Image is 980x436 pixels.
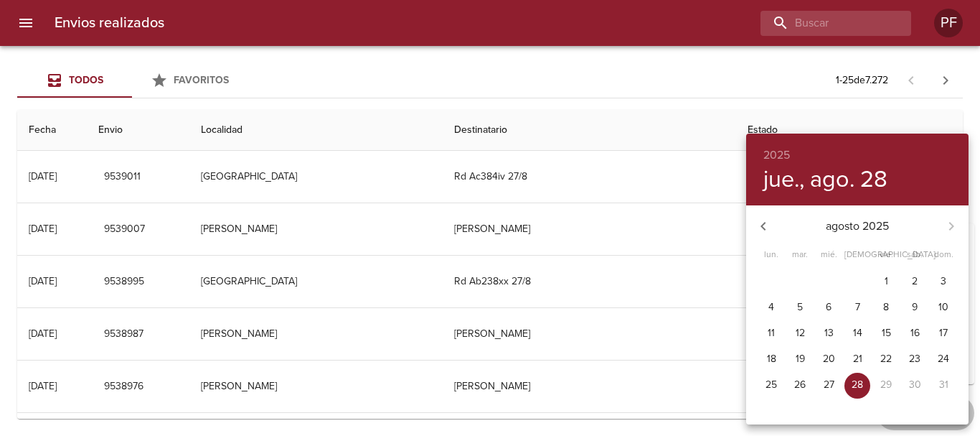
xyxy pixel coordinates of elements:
[796,352,805,366] p: 19
[758,373,784,399] button: 25
[763,165,887,194] button: jue., ago. 28
[794,378,806,392] p: 26
[885,274,888,289] p: 1
[912,300,918,315] p: 9
[873,295,899,321] button: 8
[797,300,803,315] p: 5
[816,347,842,373] button: 20
[902,248,928,262] span: sáb.
[787,373,813,399] button: 26
[853,352,862,366] p: 21
[844,347,870,373] button: 21
[873,321,899,347] button: 15
[844,248,870,262] span: [DEMOGRAPHIC_DATA].
[816,373,842,399] button: 27
[902,295,928,321] button: 9
[758,295,784,321] button: 4
[930,321,956,347] button: 17
[873,269,899,295] button: 1
[880,352,892,366] p: 22
[902,347,928,373] button: 23
[909,352,920,366] p: 23
[763,145,790,165] button: 2025
[930,269,956,295] button: 3
[912,274,918,289] p: 2
[787,295,813,321] button: 5
[765,378,777,392] p: 25
[844,321,870,347] button: 14
[767,352,776,366] p: 18
[852,378,863,392] p: 28
[910,326,920,340] p: 16
[758,321,784,347] button: 11
[816,295,842,321] button: 6
[824,326,834,340] p: 13
[758,347,784,373] button: 18
[823,352,835,366] p: 20
[844,295,870,321] button: 7
[758,248,784,262] span: lun.
[855,300,860,315] p: 7
[938,300,948,315] p: 10
[768,300,774,315] p: 4
[873,347,899,373] button: 22
[930,248,956,262] span: dom.
[824,378,834,392] p: 27
[787,248,813,262] span: mar.
[882,326,891,340] p: 15
[816,248,842,262] span: mié.
[781,218,934,235] p: agosto 2025
[902,321,928,347] button: 16
[844,373,870,399] button: 28
[853,326,862,340] p: 14
[939,326,948,340] p: 17
[902,269,928,295] button: 2
[938,352,949,366] p: 24
[816,321,842,347] button: 13
[930,347,956,373] button: 24
[873,248,899,262] span: vie.
[787,347,813,373] button: 19
[787,321,813,347] button: 12
[826,300,831,315] p: 6
[941,274,946,289] p: 3
[768,326,775,340] p: 11
[796,326,805,340] p: 12
[883,300,889,315] p: 8
[930,295,956,321] button: 10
